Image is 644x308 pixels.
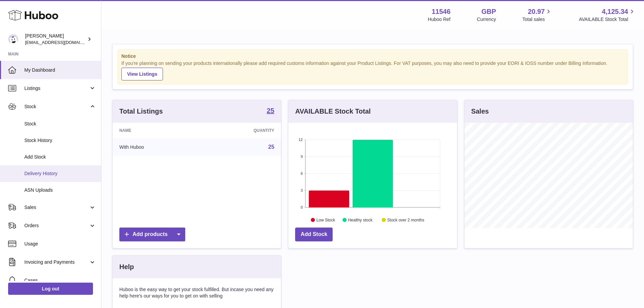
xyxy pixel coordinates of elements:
strong: 25 [267,107,274,114]
span: ASN Uploads [24,187,96,193]
span: My Dashboard [24,67,96,73]
a: Log out [8,283,93,295]
span: Total sales [522,16,552,23]
span: Stock [24,103,89,110]
span: Orders [24,222,89,229]
th: Name [113,123,201,138]
h3: Help [119,262,134,271]
span: Sales [24,204,89,211]
span: Cases [24,277,96,284]
a: View Listings [121,68,163,80]
a: Add products [119,228,185,241]
text: Healthy stock [348,217,373,222]
text: 12 [299,138,303,142]
span: [EMAIL_ADDRESS][DOMAIN_NAME] [25,40,99,45]
div: If you're planning on sending your products internationally please add required customs informati... [121,60,624,80]
a: 25 [267,107,274,115]
span: Stock History [24,137,96,144]
text: Low Stock [316,217,335,222]
span: Invoicing and Payments [24,259,89,265]
a: Add Stock [295,228,333,241]
p: Huboo is the easy way to get your stock fulfilled. But incase you need any help here's our ways f... [119,286,274,299]
text: Stock over 2 months [387,217,424,222]
span: Stock [24,121,96,127]
span: Add Stock [24,154,96,160]
a: 20.97 Total sales [522,7,552,23]
text: 9 [301,155,303,159]
h3: Sales [471,107,489,116]
strong: 11546 [432,7,451,16]
span: Usage [24,241,96,247]
a: 4,125.34 AVAILABLE Stock Total [579,7,636,23]
span: Listings [24,85,89,92]
h3: Total Listings [119,107,163,116]
span: 20.97 [528,7,545,16]
strong: Notice [121,53,624,60]
text: 6 [301,171,303,175]
td: With Huboo [113,138,201,156]
img: internalAdmin-11546@internal.huboo.com [8,34,18,44]
div: [PERSON_NAME] [25,33,86,46]
div: Huboo Ref [428,16,451,23]
h3: AVAILABLE Stock Total [295,107,371,116]
text: 0 [301,205,303,209]
span: AVAILABLE Stock Total [579,16,636,23]
strong: GBP [481,7,496,16]
span: Delivery History [24,170,96,177]
div: Currency [477,16,496,23]
text: 3 [301,188,303,192]
a: 25 [268,144,275,150]
th: Quantity [201,123,281,138]
span: 4,125.34 [602,7,628,16]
